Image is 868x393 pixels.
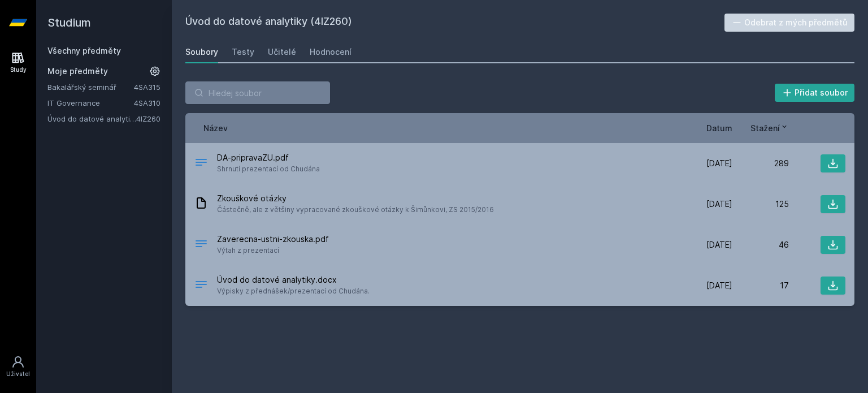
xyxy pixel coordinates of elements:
[185,81,330,104] input: Hledej soubor
[47,66,108,77] span: Moje předměty
[203,122,228,134] button: Název
[136,114,160,123] a: 4IZ260
[134,98,160,107] a: 4SA310
[232,46,254,58] div: Testy
[750,122,789,134] button: Stažení
[185,46,218,58] div: Soubory
[217,204,494,215] span: Částečně, ale z většiny vypracované zkouškové otázky k Šimůnkovi, ZS 2015/2016
[775,84,855,102] button: Přidat soubor
[2,349,34,384] a: Uživatel
[194,156,208,172] div: PDF
[706,280,732,291] span: [DATE]
[185,14,724,32] h2: Úvod do datové analytiky (4IZ260)
[310,46,351,58] div: Hodnocení
[732,198,789,210] div: 125
[217,163,320,175] span: Shrnutí prezentací od Chudána
[194,237,208,253] div: PDF
[268,41,296,63] a: Učitelé
[750,122,780,134] span: Stažení
[217,152,320,163] span: DA-pripravaZU.pdf
[217,245,329,256] span: Výtah z prezentací
[6,370,30,378] div: Uživatel
[217,234,329,245] span: Zaverecna-ustni-zkouska.pdf
[706,158,732,169] span: [DATE]
[217,274,370,286] span: Úvod do datové analytiky.docx
[47,81,134,93] a: Bakalářský seminář
[134,83,160,92] a: 4SA315
[706,239,732,251] span: [DATE]
[732,158,789,169] div: 289
[217,286,370,297] span: Výpisky z přednášek/prezentací od Chudána.
[194,278,208,294] div: DOCX
[2,45,34,80] a: Study
[10,66,27,74] div: Study
[185,41,218,63] a: Soubory
[724,14,855,32] button: Odebrat z mých předmětů
[268,46,296,58] div: Učitelé
[217,193,494,204] span: Zkouškové otázky
[732,280,789,291] div: 17
[732,239,789,251] div: 46
[706,122,732,134] button: Datum
[47,113,136,124] a: Úvod do datové analytiky
[47,97,134,109] a: IT Governance
[310,41,351,63] a: Hodnocení
[706,198,732,210] span: [DATE]
[47,46,121,55] a: Všechny předměty
[232,41,254,63] a: Testy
